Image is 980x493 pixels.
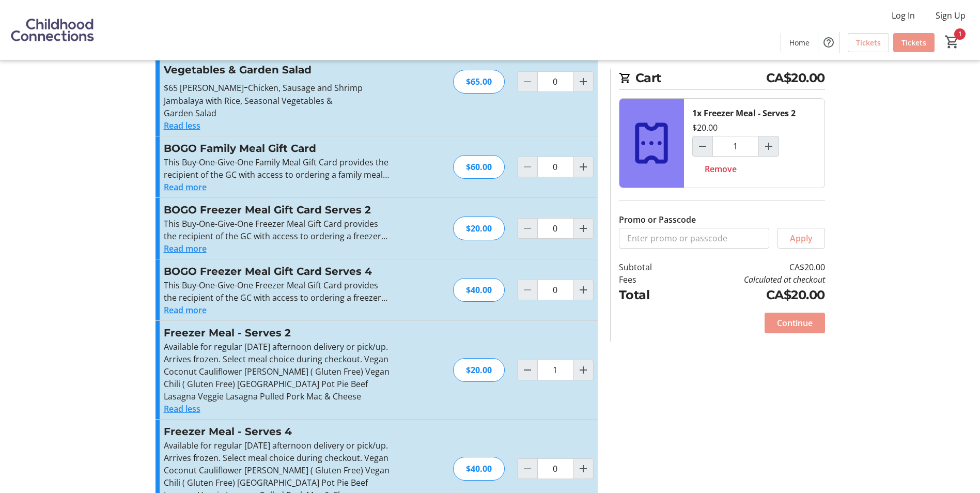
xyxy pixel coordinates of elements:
input: Freezer Meal - Serves 4 Quantity [537,458,573,479]
td: Calculated at checkout [678,273,825,286]
button: Increment by one [573,280,593,300]
button: Increment by one [573,459,593,479]
button: Increment by one [573,219,593,238]
button: Apply [777,228,825,249]
p: This Buy-One-Give-One Freezer Meal Gift Card provides the recipient of the GC with access to orde... [164,279,390,304]
button: Remove [692,159,749,179]
a: Home [781,33,818,52]
span: - [244,78,248,95]
p: Garden Salad [164,107,390,119]
button: Read less [164,119,200,132]
input: BOGO Freezer Meal Gift Card Serves 2 Quantity [537,218,573,239]
a: Tickets [848,33,889,52]
button: Decrement by one [518,360,537,380]
div: $65.00 [453,70,505,94]
p: This Buy-One-Give-One Freezer Meal Gift Card provides the recipient of the GC with access to orde... [164,218,390,242]
span: Sign Up [936,9,966,22]
div: $40.00 [453,278,505,302]
td: Total [619,286,679,304]
button: Read more [164,304,207,316]
td: CA$20.00 [678,286,825,304]
p: $65 [PERSON_NAME] Chicken, Sausage and Shrimp Jambalaya with Rice, Seasonal Vegetables & [164,78,390,107]
button: Read more [164,181,207,193]
span: Tickets [901,37,926,48]
h2: Cart [619,69,825,90]
button: Decrement by one [693,136,712,156]
input: Enter promo or passcode [619,228,769,249]
span: Tickets [856,37,881,48]
div: $20.00 [692,121,718,134]
h3: Freezer Meal - Serves 2 [164,325,390,341]
div: $40.00 [453,457,505,481]
span: Remove [705,163,737,175]
button: Sign Up [927,7,974,24]
input: Freezer Meal - Serves 2 Quantity [537,360,573,380]
div: This Buy-One-Give-One Family Meal Gift Card provides the recipient of the GC with access to order... [164,156,390,181]
button: Increment by one [573,72,593,91]
button: Log In [883,7,923,24]
span: Continue [777,317,813,329]
button: Read less [164,403,200,415]
button: Cart [943,33,961,51]
input: BOGO Freezer Meal Gift Card Serves 4 Quantity [537,280,573,300]
button: Help [818,32,839,53]
input: Relvas - Chicken, Sausage and Shrimp Jambalaya with Rice, Seasonal Vegetables & Garden Salad Quan... [537,71,573,92]
h3: BOGO Freezer Meal Gift Card Serves 2 [164,202,390,218]
div: $20.00 [453,217,505,240]
h3: BOGO Family Meal Gift Card [164,141,390,156]
input: Freezer Meal - Serves 2 Quantity [712,136,759,157]
span: CA$20.00 [766,69,825,87]
img: Childhood Connections 's Logo [6,4,98,56]
span: Home [789,37,810,48]
button: Increment by one [759,136,779,156]
span: Log In [892,9,915,22]
button: Increment by one [573,157,593,177]
div: $20.00 [453,358,505,382]
button: Continue [765,313,825,333]
h3: BOGO Freezer Meal Gift Card Serves 4 [164,264,390,279]
div: $60.00 [453,155,505,179]
button: Increment by one [573,360,593,380]
div: Available for regular [DATE] afternoon delivery or pick/up. Arrives frozen. Select meal choice du... [164,341,390,403]
div: 1x Freezer Meal - Serves 2 [692,107,796,119]
td: Fees [619,273,679,286]
h3: Freezer Meal - Serves 4 [164,424,390,439]
input: BOGO Family Meal Gift Card Quantity [537,157,573,177]
button: Read more [164,242,207,255]
td: CA$20.00 [678,261,825,273]
td: Subtotal [619,261,679,273]
a: Tickets [893,33,935,52]
span: Apply [790,232,813,244]
label: Promo or Passcode [619,213,696,226]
